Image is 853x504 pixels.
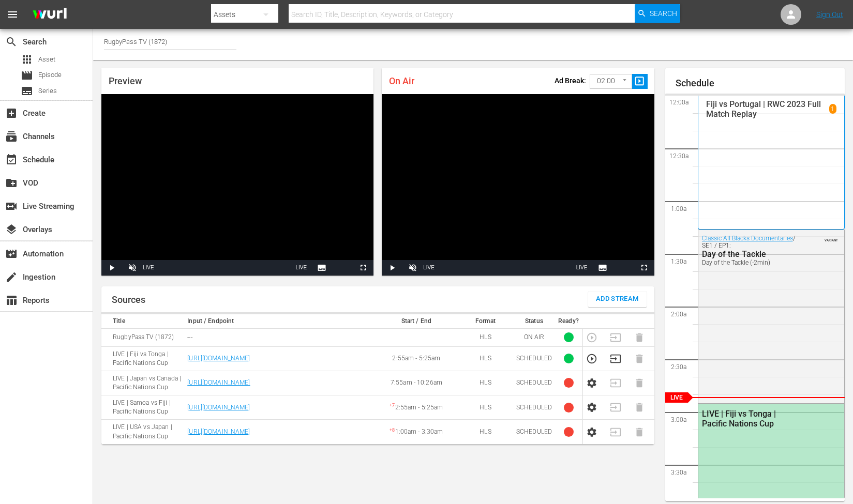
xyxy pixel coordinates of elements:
[831,105,834,113] p: 1
[513,395,555,420] td: SCHEDULED
[21,85,33,97] span: Series
[375,420,458,444] td: 1:00am - 3:30am
[555,77,586,85] p: Ad Break:
[610,353,621,364] button: Transition
[825,234,838,242] span: VARIANT
[634,260,654,276] button: Fullscreen
[588,292,647,307] button: Add Stream
[5,223,18,236] span: Overlays
[112,295,145,305] h1: Sources
[187,379,250,386] a: [URL][DOMAIN_NAME]
[458,395,513,420] td: HLS
[702,235,796,266] div: / SE1 / EP1:
[702,249,796,259] div: Day of the Tackle
[458,314,513,329] th: Format
[402,260,423,276] button: Unmute
[332,260,353,276] button: Picture-in-Picture
[635,4,680,23] button: Search
[101,346,184,371] td: LIVE | Fiji vs Tonga | Pacific Nations Cup
[187,355,250,362] a: [URL][DOMAIN_NAME]
[458,371,513,395] td: HLS
[101,371,184,395] td: LIVE | Japan vs Canada | Pacific Nations Cup
[184,328,375,346] td: ---
[592,260,613,276] button: Subtitles
[586,402,597,413] button: Configure
[590,71,632,91] div: 02:00
[572,260,592,276] button: Seek to live, currently behind live
[513,314,555,329] th: Status
[650,4,677,23] span: Search
[5,248,18,260] span: Automation
[101,314,184,329] th: Title
[6,8,19,21] span: menu
[702,259,796,266] div: Day of the Tackle (-2min)
[702,409,796,429] div: LIVE | Fiji vs Tonga | Pacific Nations Cup
[187,404,250,411] a: [URL][DOMAIN_NAME]
[5,154,18,166] span: Schedule
[5,36,18,48] span: Search
[676,78,845,88] h1: Schedule
[390,427,395,433] sup: + 8
[353,260,373,276] button: Fullscreen
[143,260,154,276] div: LIVE
[38,54,55,65] span: Asset
[382,94,654,276] div: Video Player
[5,200,18,212] span: Live Streaming
[513,420,555,444] td: SCHEDULED
[38,86,57,96] span: Series
[816,10,843,19] a: Sign Out
[25,3,74,27] img: ans4CAIJ8jUAAAAAAAAAAAAAAAAAAAAAAAAgQb4GAAAAAAAAAAAAAAAAAAAAAAAAJMjXAAAAAAAAAAAAAAAAAAAAAAAAgAT5G...
[458,420,513,444] td: HLS
[5,271,18,283] span: Ingestion
[706,99,829,119] p: Fiji vs Portugal | RWC 2023 Full Match Replay
[375,314,458,329] th: Start / End
[555,314,582,329] th: Ready?
[389,75,414,86] span: On Air
[187,428,250,435] a: [URL][DOMAIN_NAME]
[21,53,33,66] span: Asset
[21,69,33,82] span: Episode
[311,260,332,276] button: Subtitles
[382,260,402,276] button: Play
[375,371,458,395] td: 7:55am - 10:26am
[613,260,634,276] button: Picture-in-Picture
[586,426,597,438] button: Configure
[5,107,18,119] span: Create
[101,94,373,276] div: Video Player
[423,260,435,276] div: LIVE
[291,260,311,276] button: Seek to live, currently behind live
[101,420,184,444] td: LIVE | USA vs Japan | Pacific Nations Cup
[513,371,555,395] td: SCHEDULED
[101,260,122,276] button: Play
[184,314,375,329] th: Input / Endpoint
[5,130,18,143] span: Channels
[596,293,639,305] span: Add Stream
[458,328,513,346] td: HLS
[586,377,597,389] button: Configure
[513,328,555,346] td: ON AIR
[634,75,646,87] span: slideshow_sharp
[5,294,18,307] span: Reports
[458,346,513,371] td: HLS
[122,260,143,276] button: Unmute
[702,235,793,242] a: Classic All Blacks Documentaries
[5,177,18,189] span: VOD
[101,328,184,346] td: RugbyPass TV (1872)
[295,265,307,270] span: LIVE
[576,265,588,270] span: LIVE
[513,346,555,371] td: SCHEDULED
[375,395,458,420] td: 2:55am - 5:25am
[375,346,458,371] td: 2:55am - 5:25am
[109,75,142,86] span: Preview
[390,403,395,408] sup: + 7
[38,70,62,80] span: Episode
[586,353,597,364] button: Preview Stream
[101,395,184,420] td: LIVE | Samoa vs Fiji | Pacific Nations Cup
